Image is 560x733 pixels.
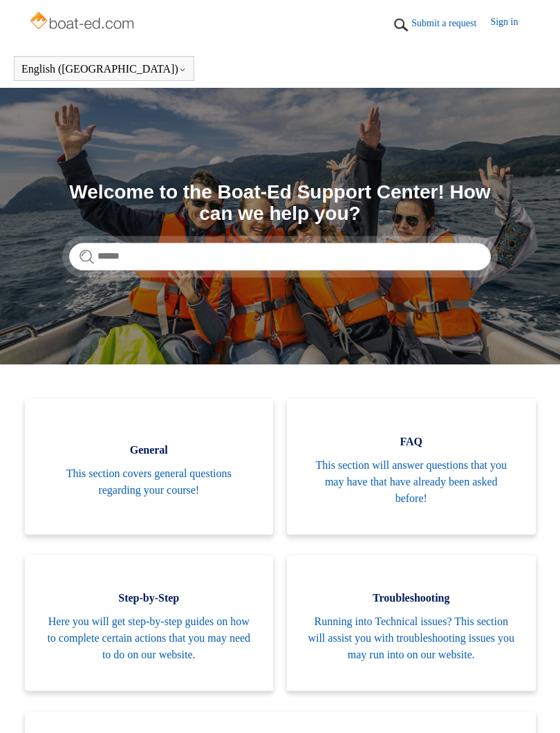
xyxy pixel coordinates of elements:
span: This section will answer questions that you may have that have already been asked before! [308,457,515,507]
span: Step-by-Step [46,590,253,606]
img: 01HZPCYTXV3JW8MJV9VD7EMK0H [391,15,411,35]
span: FAQ [308,434,515,450]
span: Here you will get step-by-step guides on how to complete certain actions that you may need to do ... [46,613,253,663]
a: FAQ This section will answer questions that you may have that have already been asked before! [287,399,536,535]
img: Boat-Ed Help Center home page [28,8,138,36]
h1: Welcome to the Boat-Ed Support Center! How can we help you? [69,182,491,225]
button: English ([GEOGRAPHIC_DATA]) [21,63,187,75]
div: Live chat [514,687,550,723]
a: Submit a request [411,16,490,30]
a: Step-by-Step Here you will get step-by-step guides on how to complete certain actions that you ma... [25,555,274,691]
a: Sign in [490,15,532,35]
span: This section covers general questions regarding your course! [46,465,253,499]
span: General [46,442,253,458]
a: Troubleshooting Running into Technical issues? This section will assist you with troubleshooting ... [287,555,536,691]
a: General This section covers general questions regarding your course! [25,399,274,535]
input: Search [69,243,491,270]
span: Troubleshooting [308,590,515,606]
span: Running into Technical issues? This section will assist you with troubleshooting issues you may r... [308,613,515,663]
